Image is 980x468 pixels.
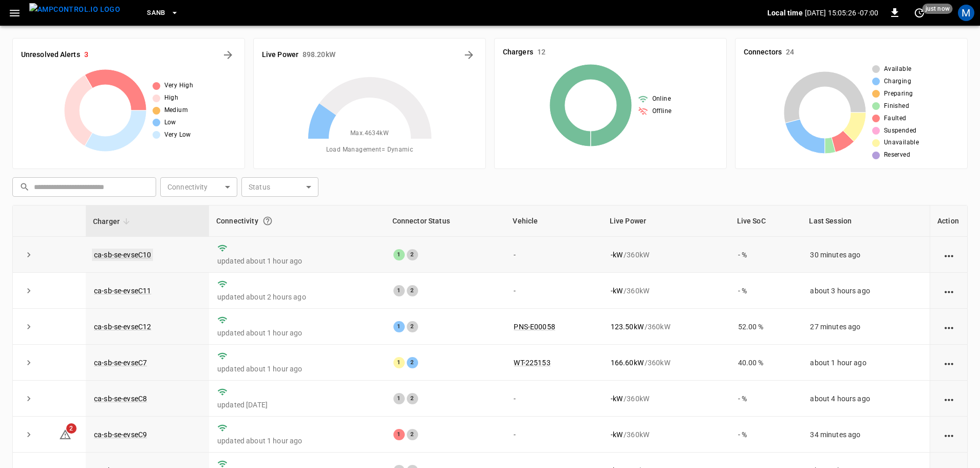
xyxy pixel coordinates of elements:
div: / 360 kW [611,250,722,260]
span: Suspended [884,126,917,136]
td: 30 minutes ago [802,237,930,273]
span: Offline [652,106,672,117]
h6: Connectors [744,47,782,58]
td: - % [730,237,802,273]
a: ca-sb-se-evseC10 [92,249,153,261]
th: Live Power [602,205,730,237]
div: 2 [407,357,418,368]
p: - kW [611,250,623,260]
h6: Chargers [503,47,533,58]
span: High [164,93,179,103]
h6: Unresolved Alerts [21,49,80,61]
span: Load Management = Dynamic [326,145,413,155]
div: 2 [407,321,418,332]
div: / 360 kW [611,429,722,440]
div: action cell options [943,286,955,296]
span: Preparing [884,89,913,99]
p: updated about 1 hour ago [217,328,377,338]
span: SanB [147,7,165,19]
div: 2 [407,249,418,260]
div: 2 [407,429,418,440]
button: expand row [21,283,36,298]
div: 1 [393,357,405,368]
p: updated about 1 hour ago [217,364,377,374]
a: 2 [59,430,71,438]
div: / 360 kW [611,394,722,404]
td: 34 minutes ago [802,417,930,453]
span: Low [164,118,176,128]
span: Charging [884,77,911,87]
th: Connector Status [385,205,506,237]
div: action cell options [943,322,955,332]
th: Action [930,205,967,237]
h6: 24 [786,47,794,58]
td: - [505,237,602,273]
th: Last Session [802,205,930,237]
span: Unavailable [884,138,919,148]
a: ca-sb-se-evseC12 [94,323,151,331]
div: / 360 kW [611,286,722,296]
h6: 12 [537,47,545,58]
a: ca-sb-se-evseC9 [94,430,147,439]
span: Online [652,94,671,104]
button: expand row [21,427,36,442]
button: expand row [21,391,36,406]
div: action cell options [943,358,955,368]
td: about 4 hours ago [802,381,930,417]
td: 52.00 % [730,309,802,345]
td: about 3 hours ago [802,273,930,309]
button: Connection between the charger and our software. [258,212,277,230]
div: 1 [393,321,405,332]
td: - [505,417,602,453]
div: action cell options [943,429,955,440]
td: - % [730,273,802,309]
button: set refresh interval [911,5,928,21]
span: Faulted [884,114,907,124]
span: Max. 4634 kW [350,128,389,139]
span: Reserved [884,150,910,160]
a: ca-sb-se-evseC8 [94,395,147,403]
span: 2 [66,423,77,434]
span: Very Low [164,130,191,140]
span: Available [884,64,912,74]
th: Vehicle [505,205,602,237]
p: Local time [767,8,803,18]
button: All Alerts [220,47,236,63]
td: - [505,381,602,417]
span: Medium [164,105,188,116]
span: Very High [164,81,194,91]
div: Connectivity [216,212,378,230]
img: ampcontrol.io logo [29,3,120,16]
button: expand row [21,319,36,334]
button: expand row [21,355,36,370]
p: - kW [611,286,623,296]
button: Energy Overview [461,47,477,63]
button: expand row [21,247,36,263]
td: 40.00 % [730,345,802,381]
div: profile-icon [958,5,974,21]
p: 123.50 kW [611,322,644,332]
div: 1 [393,429,405,440]
p: - kW [611,429,623,440]
th: Live SoC [730,205,802,237]
a: ca-sb-se-evseC7 [94,359,147,367]
td: - [505,273,602,309]
h6: Live Power [262,49,298,61]
div: 2 [407,285,418,296]
h6: 3 [84,49,88,61]
p: updated about 1 hour ago [217,256,377,266]
div: 1 [393,285,405,296]
div: 2 [407,393,418,404]
td: - % [730,417,802,453]
td: about 1 hour ago [802,345,930,381]
p: [DATE] 15:05:26 -07:00 [805,8,878,18]
div: action cell options [943,394,955,404]
h6: 898.20 kW [303,49,335,61]
a: ca-sb-se-evseC11 [94,287,151,295]
p: 166.60 kW [611,358,644,368]
a: PNS-E00058 [514,323,555,331]
p: updated about 1 hour ago [217,436,377,446]
div: action cell options [943,250,955,260]
button: SanB [143,3,183,23]
div: / 360 kW [611,358,722,368]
